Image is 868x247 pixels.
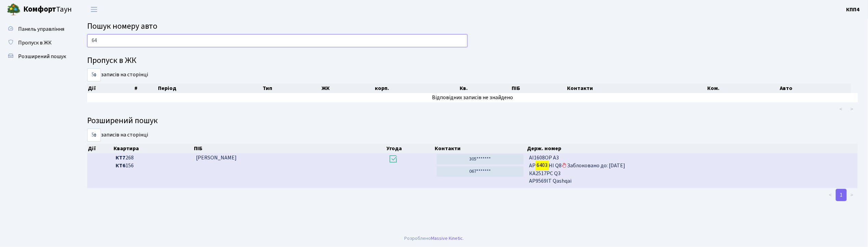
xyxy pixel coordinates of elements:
button: Переключити навігацію [86,4,103,15]
a: Пропуск в ЖК [3,36,72,50]
span: Розширений пошук [18,53,66,60]
a: Розширений пошук [3,50,72,63]
a: Панель управління [3,22,72,36]
h4: Пропуск в ЖК [87,56,858,66]
span: AI1608OP A3 AP HI Q8 Заблоковано до: [DATE] КА2517РС Q3 AP9569IT Qashqai [529,154,855,185]
input: Пошук [87,34,468,47]
select: записів на сторінці [87,129,101,142]
label: записів на сторінці [87,129,148,142]
span: Пошук номеру авто [87,20,157,32]
th: Період [157,83,262,93]
td: Відповідних записів не знайдено [87,93,858,102]
span: Панель управління [18,25,64,33]
h4: Розширений пошук [87,116,858,126]
b: Комфорт [23,4,56,15]
th: Угода [386,144,434,153]
th: Квартира [113,144,193,153]
th: ЖК [321,83,374,93]
span: [PERSON_NAME] [196,154,237,161]
th: ПІБ [511,83,566,93]
th: Тип [262,83,321,93]
mark: 6403 [536,160,549,170]
a: Massive Kinetic [431,235,463,242]
a: КПП4 [846,5,860,14]
th: Дії [87,83,134,93]
th: Кв. [459,83,511,93]
span: 268 156 [116,154,190,170]
b: КТ6 [116,162,126,169]
span: Пропуск в ЖК [18,39,52,47]
th: Авто [779,83,851,93]
th: Ком. [707,83,779,93]
th: Держ. номер [527,144,858,153]
th: ПІБ [193,144,386,153]
th: корп. [374,83,459,93]
select: записів на сторінці [87,68,101,81]
div: Розроблено . [404,235,464,242]
th: Контакти [567,83,707,93]
th: Дії [87,144,113,153]
th: # [134,83,158,93]
label: записів на сторінці [87,68,148,81]
th: Контакти [434,144,527,153]
span: Таун [23,4,72,15]
b: КТ7 [116,154,126,161]
a: 1 [836,189,847,201]
img: logo.png [7,3,21,16]
b: КПП4 [846,6,860,13]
